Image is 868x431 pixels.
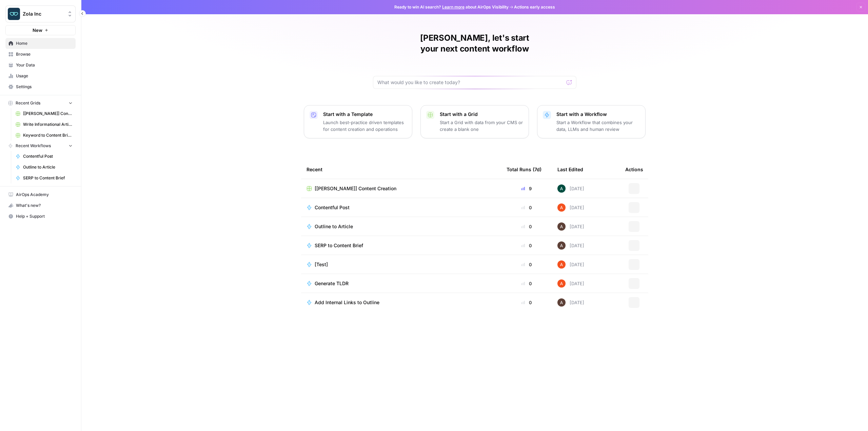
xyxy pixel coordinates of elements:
button: New [5,25,76,35]
a: Learn more [442,4,465,9]
span: Recent Grids [16,100,40,106]
div: 0 [507,242,547,249]
div: [DATE] [557,279,584,288]
span: Actions early access [514,4,555,10]
span: AirOps Academy [16,192,73,198]
span: [[PERSON_NAME]] Content Creation [315,185,396,192]
img: wtbmvrjo3qvncyiyitl6zoukl9gz [557,222,566,231]
button: Start with a GridStart a Grid with data from your CMS or create a blank one [420,105,529,138]
span: Home [16,40,73,46]
div: What's new? [6,200,75,211]
div: 9 [507,185,547,192]
div: 0 [507,299,547,306]
div: [DATE] [557,203,584,212]
a: [[PERSON_NAME]] Content Creation [13,108,76,119]
div: 0 [507,223,547,230]
img: Zola Inc Logo [8,8,20,20]
div: [DATE] [557,241,584,250]
img: x28h0pf1jclx46c79zujfygasfaj [557,184,566,193]
img: cje7zb9ux0f2nqyv5qqgv3u0jxek [557,203,566,212]
p: Start a Workflow that combines your data, LLMs and human review [556,119,640,133]
button: Recent Workflows [5,141,76,151]
span: Outline to Article [315,223,353,230]
a: [[PERSON_NAME]] Content Creation [307,185,496,192]
div: Total Runs (7d) [507,160,541,179]
a: Settings [5,81,76,92]
span: Contentful Post [315,204,350,211]
h1: [PERSON_NAME], let's start your next content workflow [373,33,576,54]
div: Recent [307,160,496,179]
div: 0 [507,204,547,211]
span: Ready to win AI search? about AirOps Visibility [394,4,509,10]
div: Last Edited [557,160,583,179]
span: Write Informational Article [23,121,73,128]
span: Usage [16,73,73,79]
button: Workspace: Zola Inc [5,5,76,22]
a: SERP to Content Brief [13,173,76,183]
a: Your Data [5,60,76,71]
img: wtbmvrjo3qvncyiyitl6zoukl9gz [557,298,566,307]
a: AirOps Academy [5,189,76,200]
input: What would you like to create today? [377,79,564,86]
div: Actions [625,160,643,179]
span: SERP to Content Brief [315,242,363,249]
span: Zola Inc [23,11,64,17]
div: [DATE] [557,222,584,231]
button: What's new? [5,200,76,211]
span: Contentful Post [23,153,73,159]
span: Your Data [16,62,73,68]
span: Help + Support [16,213,73,219]
span: Add Internal Links to Outline [315,299,379,306]
p: Start with a Template [323,111,407,118]
a: Browse [5,49,76,60]
img: cje7zb9ux0f2nqyv5qqgv3u0jxek [557,279,566,288]
img: cje7zb9ux0f2nqyv5qqgv3u0jxek [557,260,566,269]
span: [Test] [315,261,328,268]
a: Outline to Article [13,162,76,173]
a: SERP to Content Brief [307,242,496,249]
span: Outline to Article [23,164,73,170]
span: [[PERSON_NAME]] Content Creation [23,111,73,117]
p: Launch best-practice driven templates for content creation and operations [323,119,407,133]
a: [Test] [307,261,496,268]
span: Generate TLDR [315,280,349,287]
div: 0 [507,261,547,268]
span: New [33,27,42,34]
div: [DATE] [557,260,584,269]
span: Settings [16,84,73,90]
div: [DATE] [557,184,584,193]
div: [DATE] [557,298,584,307]
a: Add Internal Links to Outline [307,299,496,306]
button: Recent Grids [5,98,76,108]
a: Write Informational Article [13,119,76,130]
button: Start with a TemplateLaunch best-practice driven templates for content creation and operations [304,105,412,138]
a: Home [5,38,76,49]
button: Help + Support [5,211,76,222]
a: Keyword to Content Brief Grid [13,130,76,141]
span: Browse [16,51,73,57]
span: Recent Workflows [16,143,51,149]
p: Start with a Grid [440,111,523,118]
span: Keyword to Content Brief Grid [23,132,73,138]
div: 0 [507,280,547,287]
a: Contentful Post [307,204,496,211]
a: Outline to Article [307,223,496,230]
a: Contentful Post [13,151,76,162]
img: wtbmvrjo3qvncyiyitl6zoukl9gz [557,241,566,250]
a: Generate TLDR [307,280,496,287]
p: Start a Grid with data from your CMS or create a blank one [440,119,523,133]
span: SERP to Content Brief [23,175,73,181]
a: Usage [5,71,76,81]
p: Start with a Workflow [556,111,640,118]
button: Start with a WorkflowStart a Workflow that combines your data, LLMs and human review [537,105,646,138]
